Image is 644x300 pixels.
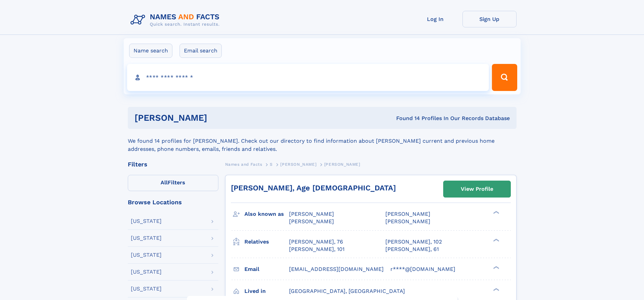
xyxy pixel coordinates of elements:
[131,269,162,275] div: [US_STATE]
[289,218,334,225] span: [PERSON_NAME]
[128,11,225,29] img: Logo Names and Facts
[231,184,396,192] a: [PERSON_NAME], Age [DEMOGRAPHIC_DATA]
[492,287,500,292] div: ❯
[289,266,384,272] span: [EMAIL_ADDRESS][DOMAIN_NAME]
[131,252,162,258] div: [US_STATE]
[280,160,316,168] a: [PERSON_NAME]
[289,211,334,217] span: [PERSON_NAME]
[385,211,430,217] span: [PERSON_NAME]
[128,199,218,205] div: Browse Locations
[289,238,343,246] a: [PERSON_NAME], 76
[492,210,500,215] div: ❯
[461,181,493,197] div: View Profile
[492,265,500,270] div: ❯
[131,218,162,224] div: [US_STATE]
[385,218,430,225] span: [PERSON_NAME]
[244,208,289,220] h3: Also known as
[244,263,289,275] h3: Email
[128,129,517,153] div: We found 14 profiles for [PERSON_NAME]. Check out our directory to find information about [PERSON...
[280,162,316,167] span: [PERSON_NAME]
[127,64,489,91] input: search input
[270,160,273,168] a: S
[385,238,442,246] a: [PERSON_NAME], 102
[131,235,162,241] div: [US_STATE]
[492,64,517,91] button: Search Button
[129,44,172,58] label: Name search
[462,11,517,27] a: Sign Up
[244,285,289,297] h3: Lived in
[492,238,500,242] div: ❯
[128,161,218,167] div: Filters
[444,181,510,197] a: View Profile
[324,162,360,167] span: [PERSON_NAME]
[244,236,289,248] h3: Relatives
[180,44,222,58] label: Email search
[161,179,168,186] span: All
[131,286,162,292] div: [US_STATE]
[270,162,273,167] span: S
[302,115,510,122] div: Found 14 Profiles In Our Records Database
[289,288,405,294] span: [GEOGRAPHIC_DATA], [GEOGRAPHIC_DATA]
[128,175,218,191] label: Filters
[289,246,344,253] a: [PERSON_NAME], 101
[408,11,462,27] a: Log In
[225,160,262,168] a: Names and Facts
[135,114,302,122] h1: [PERSON_NAME]
[385,246,439,253] a: [PERSON_NAME], 61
